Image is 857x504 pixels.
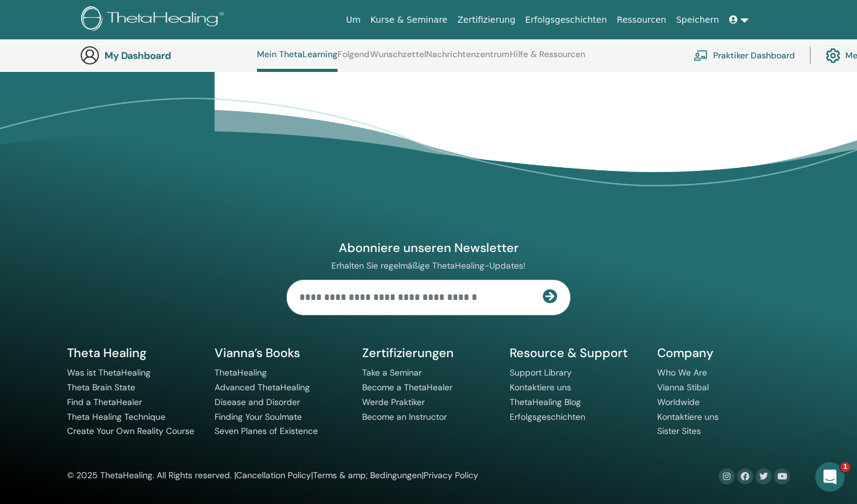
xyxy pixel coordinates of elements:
[81,6,228,34] img: logo.png
[80,45,100,65] img: generic-user-icon.jpg
[520,9,612,31] a: Erfolgsgeschichten
[338,49,369,69] a: Folgend
[370,49,426,69] a: Wunschzettel
[67,382,135,393] a: Theta Brain State
[362,411,447,422] a: Become an Instructor
[67,396,142,408] a: Find a ThetaHealer
[67,468,478,483] div: © 2025 ThetaHealing. All Rights reserved. | | |
[657,425,701,436] a: Sister Sites
[341,9,366,31] a: Um
[815,462,845,492] iframe: Intercom live chat
[826,45,840,66] img: cog.svg
[236,470,311,481] a: Cancellation Policy
[452,9,520,31] a: Zertifizierung
[105,50,227,61] h3: My Dashboard
[313,470,422,481] a: Terms & amp; Bedingungen
[693,50,708,61] img: chalkboard-teacher.svg
[510,367,572,378] a: Support Library
[215,367,267,378] a: ThetaHealing
[67,345,200,361] h5: Theta Healing
[657,396,700,408] a: Worldwide
[257,49,338,72] a: Mein ThetaLearning
[362,345,495,361] h5: Zertifizierungen
[657,411,719,422] a: Kontaktiere uns
[215,411,302,422] a: Finding Your Soulmate
[215,382,310,393] a: Advanced ThetaHealing
[510,411,585,422] a: Erfolgsgeschichten
[840,462,850,472] span: 1
[671,9,724,31] a: Speichern
[612,9,671,31] a: Ressourcen
[693,42,795,69] a: Praktiker Dashboard
[510,382,571,393] a: Kontaktiere uns
[510,49,585,69] a: Hilfe & Ressourcen
[424,470,478,481] a: Privacy Policy
[657,367,707,378] a: Who We Are
[657,345,790,361] h5: Company
[510,345,642,361] h5: Resource & Support
[426,49,510,69] a: Nachrichtenzentrum
[362,382,452,393] a: Become a ThetaHealer
[286,260,571,271] p: Erhalten Sie regelmäßige ThetaHealing-Updates!
[362,396,425,408] a: Werde Praktiker
[286,240,571,256] h4: Abonniere unseren Newsletter
[67,411,165,422] a: Theta Healing Technique
[510,396,581,408] a: ThetaHealing Blog
[362,367,422,378] a: Take a Seminar
[67,425,194,436] a: Create Your Own Reality Course
[215,396,300,408] a: Disease and Disorder
[215,345,347,361] h5: Vianna’s Books
[67,367,151,378] a: Was ist ThetaHealing
[215,425,318,436] a: Seven Planes of Existence
[366,9,452,31] a: Kurse & Seminare
[657,382,709,393] a: Vianna Stibal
